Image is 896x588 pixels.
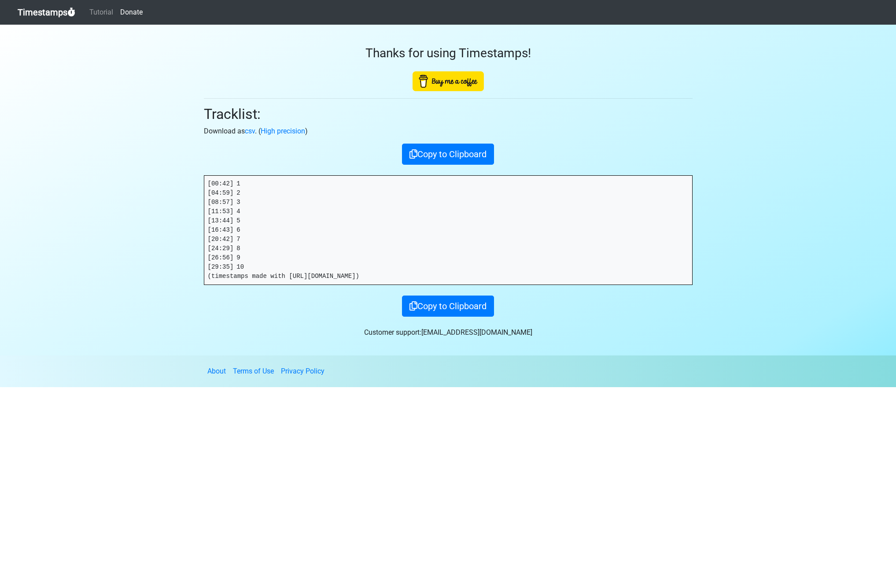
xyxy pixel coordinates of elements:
a: About [207,367,226,375]
h2: Tracklist: [204,106,693,122]
a: Terms of Use [233,367,274,375]
img: Buy Me A Coffee [413,71,484,91]
a: csv [245,127,255,135]
a: Tutorial [86,4,117,21]
p: Download as . ( ) [204,126,693,137]
a: High precision [261,127,305,135]
a: Privacy Policy [281,367,324,375]
pre: [00:42] 1 [04:59] 2 [08:57] 3 [11:53] 4 [13:44] 5 [16:43] 6 [20:42] 7 [24:29] 8 [26:56] 9 [29:35]... [204,176,692,285]
a: Donate [117,4,146,21]
h3: Thanks for using Timestamps! [204,46,693,61]
button: Copy to Clipboard [402,144,494,165]
button: Copy to Clipboard [402,296,494,317]
a: Timestamps [18,4,75,21]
